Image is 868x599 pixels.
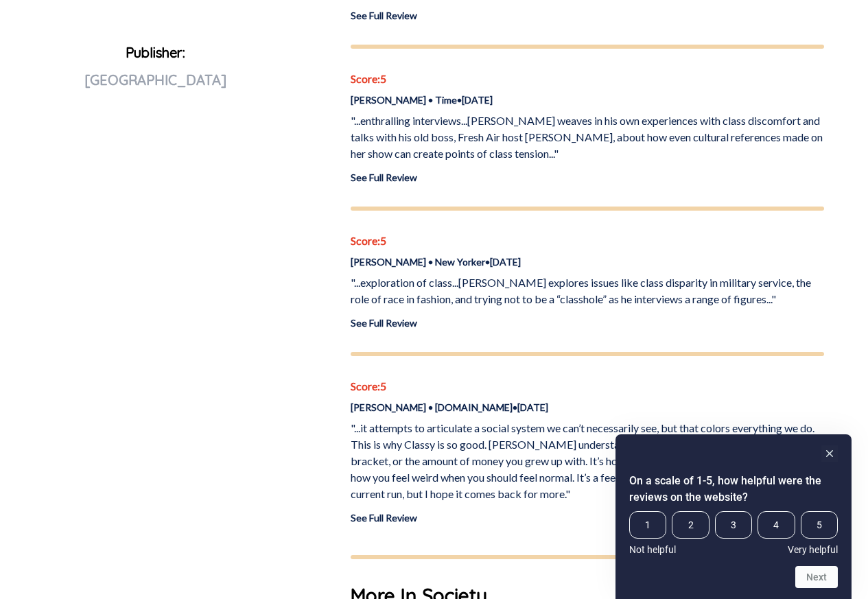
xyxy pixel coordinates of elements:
[629,511,666,539] span: 1
[351,233,824,249] p: Score: 5
[758,511,795,539] span: 4
[821,445,838,462] button: Hide survey
[351,317,417,329] a: See Full Review
[351,400,824,414] p: [PERSON_NAME] • [DOMAIN_NAME] • [DATE]
[788,544,838,555] span: Very helpful
[351,71,824,87] p: Score: 5
[351,255,824,269] p: [PERSON_NAME] • New Yorker • [DATE]
[351,512,417,524] a: See Full Review
[351,93,824,107] p: [PERSON_NAME] • Time • [DATE]
[351,420,824,502] p: "...it attempts to articulate a social system we can’t necessarily see, but that colors everythin...
[351,274,824,307] p: "...exploration of class...[PERSON_NAME] explores issues like class disparity in military service...
[629,511,838,555] div: On a scale of 1-5, how helpful were the reviews on the website? Select an option from 1 to 5, wit...
[629,473,838,506] h2: On a scale of 1-5, how helpful were the reviews on the website? Select an option from 1 to 5, wit...
[351,378,824,395] p: Score: 5
[795,566,838,588] button: Next question
[801,511,838,539] span: 5
[84,71,226,89] span: [GEOGRAPHIC_DATA]
[11,39,301,138] p: Publisher:
[715,511,752,539] span: 3
[629,544,676,555] span: Not helpful
[351,10,417,21] a: See Full Review
[672,511,709,539] span: 2
[351,172,417,183] a: See Full Review
[351,113,824,162] p: "...enthralling interviews...[PERSON_NAME] weaves in his own experiences with class discomfort an...
[629,445,838,588] div: On a scale of 1-5, how helpful were the reviews on the website? Select an option from 1 to 5, wit...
